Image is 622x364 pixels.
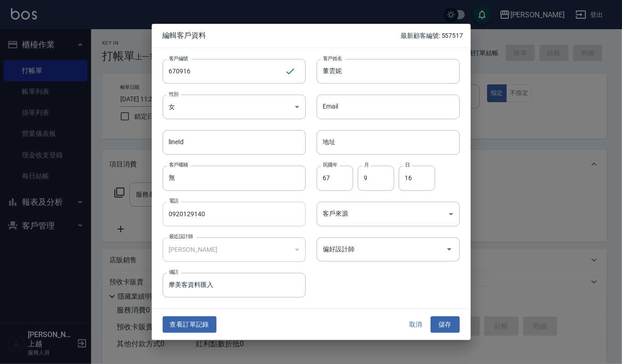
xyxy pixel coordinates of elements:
[169,162,188,169] label: 客戶暱稱
[163,237,306,262] div: [PERSON_NAME]
[169,55,188,62] label: 客戶編號
[163,31,401,40] span: 編輯客戶資料
[364,162,369,169] label: 月
[405,162,410,169] label: 日
[401,316,431,333] button: 取消
[169,90,179,97] label: 性別
[442,242,457,257] button: Open
[163,316,216,333] button: 查看訂單記錄
[169,233,193,240] label: 最近設計師
[169,198,179,204] label: 電話
[323,55,342,62] label: 客戶姓名
[431,316,460,333] button: 儲存
[401,31,463,41] p: 最新顧客編號: 557517
[323,162,337,169] label: 民國年
[169,269,179,276] label: 備註
[163,94,306,119] div: 女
